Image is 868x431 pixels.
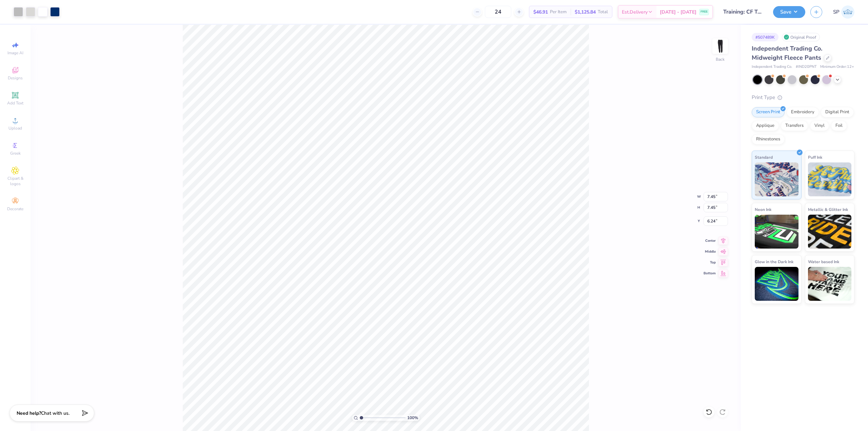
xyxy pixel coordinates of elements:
span: Metallic & Glitter Ink [808,206,848,213]
span: Water based Ink [808,258,839,265]
div: Rhinestones [752,134,785,144]
img: Puff Ink [808,162,852,196]
span: Greek [10,151,21,156]
div: Embroidery [787,107,819,117]
img: Metallic & Glitter Ink [808,215,852,249]
div: Applique [752,121,779,131]
span: Independent Trading Co. [752,64,792,70]
span: Glow in the Dark Ink [755,258,793,265]
span: Add Text [7,100,23,106]
div: Original Proof [782,33,820,41]
span: Image AI [7,50,23,56]
img: Neon Ink [755,215,798,249]
span: Chat with us. [41,410,70,416]
span: FREE [701,9,708,14]
span: Puff Ink [808,154,822,161]
div: # 507489K [752,33,778,41]
a: SP [833,5,854,19]
span: Standard [755,154,773,161]
span: $46.91 [533,8,548,16]
span: Total [598,8,608,16]
div: Vinyl [810,121,829,131]
img: Glow in the Dark Ink [755,267,798,301]
span: Independent Trading Co. Midweight Fleece Pants [752,44,822,62]
span: Designs [8,75,23,81]
span: Bottom [704,271,716,276]
input: – – [485,6,511,18]
span: # IND20PNT [796,64,817,70]
img: Back [713,39,727,53]
span: Neon Ink [755,206,771,213]
img: Standard [755,162,798,196]
div: Back [716,56,725,62]
span: 100 % [407,415,418,421]
input: Untitled Design [718,5,768,19]
span: [DATE] - [DATE] [660,8,696,16]
button: Save [773,6,805,18]
span: Minimum Order: 12 + [820,64,854,70]
div: Print Type [752,94,854,101]
div: Foil [831,121,847,131]
span: Top [704,260,716,265]
div: Transfers [781,121,808,131]
span: Est. Delivery [622,8,648,16]
span: Middle [704,249,716,254]
span: Per Item [550,8,567,16]
div: Digital Print [821,107,854,117]
span: Decorate [7,206,23,212]
span: Center [704,238,716,243]
img: Water based Ink [808,267,852,301]
span: Upload [8,125,22,131]
strong: Need help? [17,410,41,416]
div: Screen Print [752,107,785,117]
span: Clipart & logos [3,176,27,187]
img: Sean Pondales [841,5,854,19]
span: $1,125.84 [575,8,596,16]
span: SP [833,8,840,16]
